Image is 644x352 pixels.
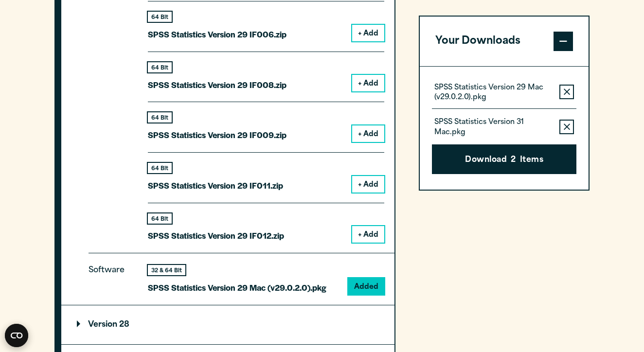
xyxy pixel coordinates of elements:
[148,62,172,72] div: 64 Bit
[148,27,286,41] p: SPSS Statistics Version 29 IF006.zip
[420,66,589,190] div: Your Downloads
[5,324,28,347] button: Open CMP widget
[148,281,326,295] p: SPSS Statistics Version 29 Mac (v29.0.2.0).pkg
[352,25,384,41] button: + Add
[352,125,384,142] button: + Add
[148,128,286,142] p: SPSS Statistics Version 29 IF009.zip
[61,305,394,344] summary: Version 28
[89,264,132,287] p: Software
[148,78,286,92] p: SPSS Statistics Version 29 IF008.zip
[420,17,589,66] button: Your Downloads
[434,118,552,138] p: SPSS Statistics Version 31 Mac.pkg
[432,144,576,175] button: Download2Items
[148,12,172,22] div: 64 Bit
[352,176,384,193] button: + Add
[511,154,516,167] span: 2
[148,265,185,275] div: 32 & 64 Bit
[352,75,384,91] button: + Add
[148,213,172,224] div: 64 Bit
[434,83,552,103] p: SPSS Statistics Version 29 Mac (v29.0.2.0).pkg
[77,321,129,329] p: Version 28
[148,178,283,193] p: SPSS Statistics Version 29 IF011.zip
[352,226,384,243] button: + Add
[348,278,384,295] button: Added
[148,229,284,243] p: SPSS Statistics Version 29 IF012.zip
[148,163,172,173] div: 64 Bit
[148,112,172,123] div: 64 Bit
